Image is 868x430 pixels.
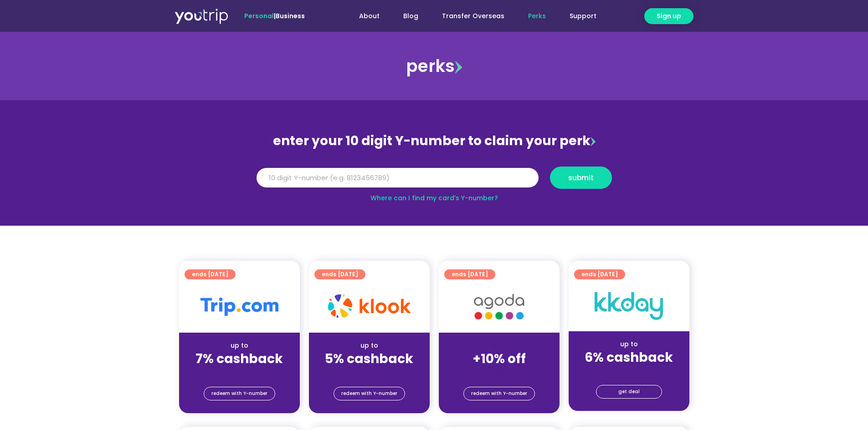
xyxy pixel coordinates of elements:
div: (for stays only) [576,366,682,375]
a: get deal [596,385,662,399]
input: 10 digit Y-number (e.g. 8123456789) [257,168,539,188]
span: ends [DATE] [322,269,358,279]
span: | [244,11,305,20]
div: (for stays only) [186,367,293,377]
span: up to [491,341,508,350]
a: Perks [516,8,558,25]
a: ends [DATE] [185,269,236,279]
div: (for stays only) [316,367,422,377]
span: redeem with Y-number [211,387,267,400]
span: Personal [244,11,274,20]
a: Blog [391,8,430,25]
span: get deal [618,385,640,398]
form: Y Number [257,167,612,196]
span: ends [DATE] [192,269,228,279]
span: redeem with Y-number [471,387,527,400]
div: up to [316,341,422,350]
a: redeem with Y-number [204,387,275,400]
a: redeem with Y-number [334,387,405,400]
strong: 6% cashback [585,349,673,366]
div: up to [576,339,682,349]
span: ends [DATE] [581,269,618,279]
span: redeem with Y-number [341,387,397,400]
a: Transfer Overseas [430,8,516,25]
strong: 5% cashback [325,350,413,368]
div: (for stays only) [446,367,552,377]
span: Sign up [657,11,681,21]
strong: +10% off [473,350,526,368]
a: ends [DATE] [444,269,495,279]
a: About [347,8,391,25]
nav: Menu [329,8,608,25]
span: submit [568,174,594,181]
a: Sign up [644,8,693,24]
span: ends [DATE] [452,269,488,279]
a: redeem with Y-number [463,387,535,400]
a: Where can I find my card’s Y-number? [370,193,498,202]
a: Business [276,11,305,20]
button: submit [550,167,612,189]
div: up to [186,341,293,350]
a: ends [DATE] [574,269,625,279]
a: Support [558,8,608,25]
strong: 7% cashback [195,350,283,368]
a: ends [DATE] [314,269,365,279]
div: enter your 10 digit Y-number to claim your perk [252,129,616,153]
